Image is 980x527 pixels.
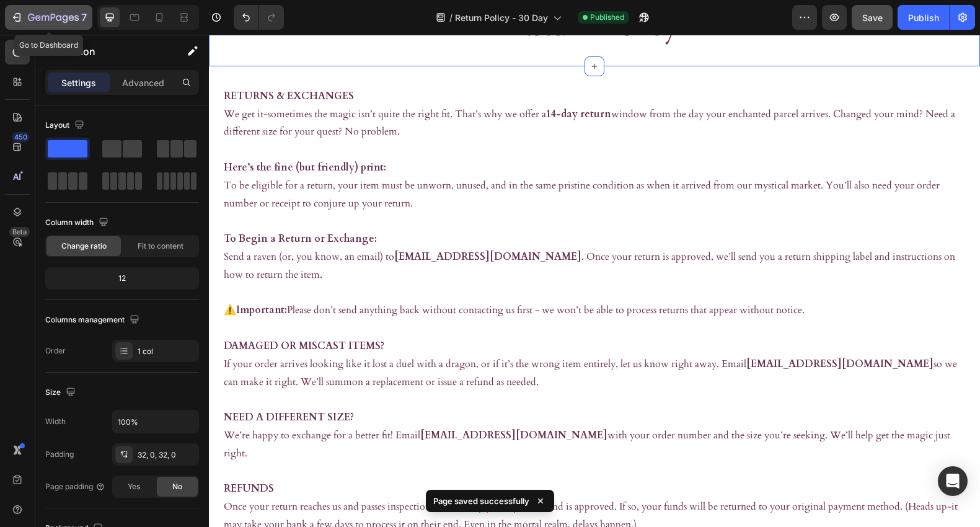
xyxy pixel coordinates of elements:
[122,76,164,89] p: Advanced
[15,71,756,124] p: We get it-sometimes the magic isn’t quite the right fit. That’s why we offer a window from the da...
[337,73,402,86] strong: 14-day return
[138,241,183,252] span: Fit to content
[27,268,78,282] strong: Important:
[45,384,78,401] div: Size
[185,215,373,229] strong: [EMAIL_ADDRESS][DOMAIN_NAME]
[449,11,452,24] span: /
[12,132,30,142] div: 450
[15,213,756,267] p: Send a raven (or, you know, an email) to . Once your return is approved, we’ll send you a return ...
[209,35,980,527] iframe: To enrich screen reader interactions, please activate Accessibility in Grammarly extension settings
[537,322,725,336] strong: [EMAIL_ADDRESS][DOMAIN_NAME]
[15,55,145,68] strong: RETURNS & EXCHANGES
[138,449,196,461] div: 32, 0, 32, 0
[45,416,66,427] div: Width
[15,267,756,303] p: ⚠️ Please don’t send anything back without contacting us first - we won’t be able to process retu...
[908,11,939,24] div: Publish
[852,5,893,30] button: Save
[433,495,529,507] p: Page saved successfully
[15,126,177,139] strong: Here’s the fine (but friendly) print:
[455,11,548,24] span: Return Policy - 30 Day
[60,44,162,59] p: Section
[45,345,66,356] div: Order
[45,312,142,329] div: Columns management
[15,376,145,389] strong: NEED A DIFFERENT SIZE?
[45,449,74,460] div: Padding
[15,197,168,211] strong: To Begin a Return or Exchange:
[15,447,65,461] strong: REFUNDS
[898,5,950,30] button: Publish
[172,481,182,492] span: No
[15,142,756,195] p: To be eligible for a return, your item must be unworn, unused, and in the same pristine condition...
[45,215,111,231] div: Column width
[590,12,624,23] span: Published
[15,392,756,445] p: We’re happy to exchange for a better fit! Email with your order number and the size you’re seekin...
[128,481,140,492] span: Yes
[45,481,105,492] div: Page padding
[938,466,968,496] div: Open Intercom Messenger
[234,5,284,30] div: Undo/Redo
[9,227,30,237] div: Beta
[48,270,196,287] div: 12
[15,304,175,318] strong: DAMAGED OR MISCAST ITEMS?
[15,463,756,516] p: Once your return reaches us and passes inspection, we’ll notify you if your refund is approved. I...
[113,410,198,433] input: Auto
[5,5,92,30] button: 7
[138,346,196,357] div: 1 col
[45,117,87,134] div: Layout
[862,12,883,23] span: Save
[15,321,756,374] p: If your order arrives looking like it lost a duel with a dragon, or if it’s the wrong item entire...
[61,241,107,252] span: Change ratio
[211,394,399,407] strong: [EMAIL_ADDRESS][DOMAIN_NAME]
[61,76,96,89] p: Settings
[81,10,87,25] p: 7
